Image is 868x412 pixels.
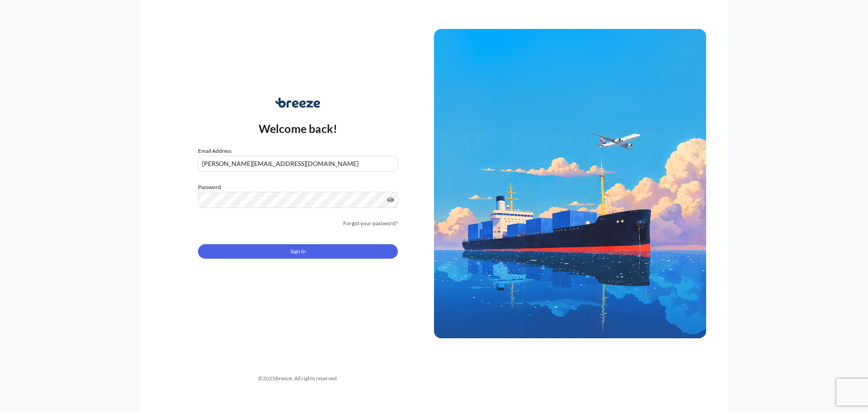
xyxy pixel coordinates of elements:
button: Show password [387,196,394,204]
span: Sign In [290,247,306,256]
input: example@gmail.com [198,156,398,172]
div: © 2025 Breeze. All rights reserved. [162,374,434,383]
label: Email Address [198,147,231,156]
p: Welcome back! [259,121,338,136]
button: Sign In [198,244,398,259]
img: Ship illustration [434,29,706,338]
label: Password [198,183,398,192]
a: Forgot your password? [343,219,398,228]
